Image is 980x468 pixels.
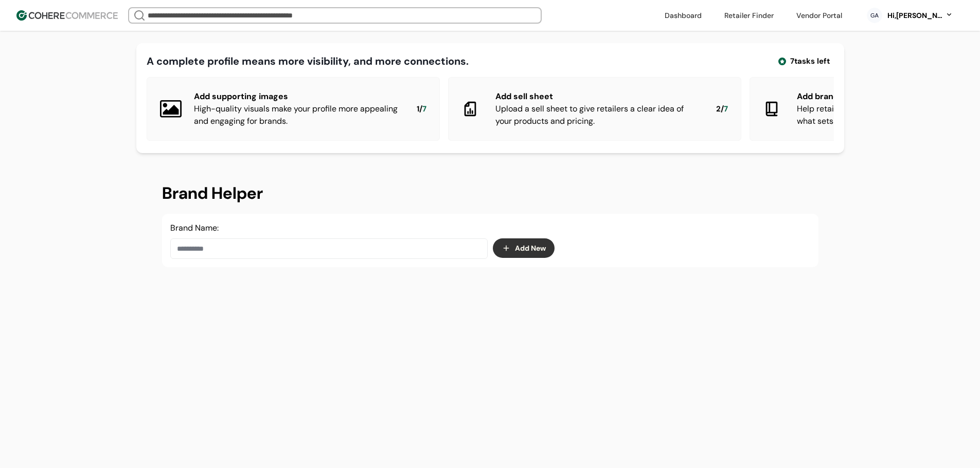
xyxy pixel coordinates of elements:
div: Add sell sheet [495,90,700,103]
div: High-quality visuals make your profile more appealing and engaging for brands. [194,103,400,127]
span: / [721,103,724,115]
div: Hi, [PERSON_NAME] [886,10,943,21]
span: 2 [716,103,721,115]
button: Add New [493,238,555,258]
span: 1 [417,103,419,115]
label: Brand Name: [170,222,219,233]
div: Add supporting images [194,90,400,103]
span: 7 tasks left [790,55,830,67]
div: Upload a sell sheet to give retailers a clear idea of your products and pricing. [495,103,700,127]
h2: Brand Helper [162,181,818,205]
span: / [419,103,422,115]
span: 7 [724,103,728,115]
img: Cohere Logo [16,10,118,21]
div: A complete profile means more visibility, and more connections. [147,53,469,69]
button: Hi,[PERSON_NAME] [886,10,953,21]
span: 7 [422,103,426,115]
